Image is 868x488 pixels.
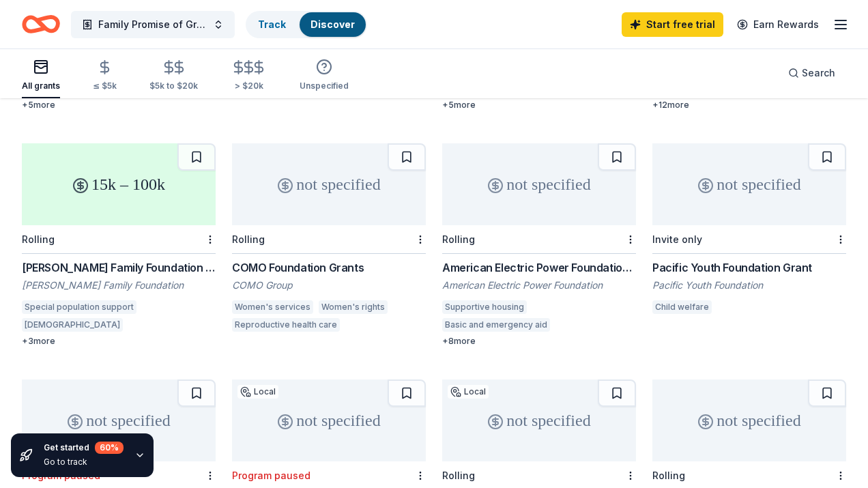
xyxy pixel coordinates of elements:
div: [PERSON_NAME] Family Foundation Grants [22,259,216,276]
a: not specifiedInvite onlyPacific Youth Foundation GrantPacific Youth FoundationChild welfare [652,143,846,318]
div: not specified [442,143,636,225]
div: + 5 more [22,100,216,111]
div: Pacific Youth Foundation [652,278,846,292]
div: Supportive housing [442,300,527,314]
a: Track [258,18,286,30]
div: Get started [44,442,124,454]
div: 15k – 100k [22,143,216,225]
button: Search [777,59,846,87]
div: American Electric Power Foundation [442,278,636,292]
button: TrackDiscover [246,11,367,38]
div: not specified [22,379,216,461]
div: Local [237,385,278,399]
div: + 5 more [442,100,636,111]
div: Basic and emergency aid [442,318,550,332]
button: $5k to $20k [149,54,198,98]
button: Unspecified [300,53,349,98]
div: not specified [652,379,846,461]
div: Invite only [652,233,702,245]
div: ≤ $5k [93,81,117,91]
div: 60 % [95,442,124,454]
div: + 8 more [442,336,636,347]
a: 15k – 100kRolling[PERSON_NAME] Family Foundation Grants[PERSON_NAME] Family FoundationSpecial pop... [22,143,216,347]
div: COMO Group [232,278,426,292]
button: Family Promise of Greater Modesto Transitional Living [71,11,235,38]
div: Reproductive health care [232,318,340,332]
div: Special population support [22,300,136,314]
div: [DEMOGRAPHIC_DATA] [22,318,123,332]
button: All grants [22,53,60,98]
div: Unspecified [300,81,349,91]
div: not specified [652,143,846,225]
div: All grants [22,81,60,91]
div: Local [448,385,489,399]
button: ≤ $5k [93,54,117,98]
div: COMO Foundation Grants [232,259,426,276]
span: Search [802,65,835,81]
div: Child welfare [652,300,712,314]
div: + 3 more [22,336,216,347]
div: Rolling [442,470,475,481]
div: Pacific Youth Foundation Grant [652,259,846,276]
div: Go to track [44,457,124,468]
span: Family Promise of Greater Modesto Transitional Living [98,16,207,33]
div: not specified [232,143,426,225]
div: not specified [232,379,426,461]
div: Women's rights [319,300,388,314]
div: Women's services [232,300,313,314]
div: STEM education [555,318,627,332]
div: Rolling [442,233,475,245]
div: Program paused [232,470,310,481]
div: Rolling [652,470,685,481]
a: Start free trial [622,12,723,37]
div: + 12 more [652,100,846,111]
button: > $20k [231,54,267,98]
a: not specifiedRollingCOMO Foundation GrantsCOMO GroupWomen's servicesWomen's rightsReproductive he... [232,143,426,336]
a: not specifiedRollingAmerican Electric Power Foundation GrantsAmerican Electric Power FoundationSu... [442,143,636,347]
div: > $20k [231,81,267,91]
div: $5k to $20k [149,81,198,91]
div: Rolling [22,233,55,245]
div: Rolling [232,233,265,245]
div: not specified [442,379,636,461]
a: Discover [310,18,355,30]
div: [PERSON_NAME] Family Foundation [22,278,216,292]
a: Earn Rewards [729,12,827,37]
a: Home [22,8,60,40]
div: American Electric Power Foundation Grants [442,259,636,276]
